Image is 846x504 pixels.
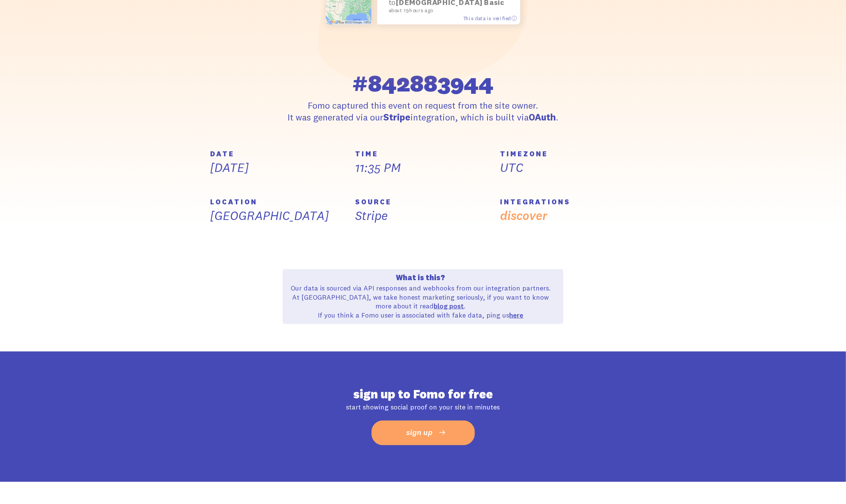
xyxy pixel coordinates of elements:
[463,15,517,22] span: This data is verified ⓘ
[500,151,636,157] h5: TIMEZONE
[355,160,491,176] p: 11:35 PM
[500,208,547,223] a: discover
[529,111,556,123] strong: OAuth
[355,208,491,224] p: Stripe
[355,199,491,205] h5: SOURCE
[352,71,494,95] span: #842883944
[210,403,636,411] p: start showing social proof on your site in minutes
[510,311,524,319] a: here
[383,111,410,123] strong: Stripe
[500,199,636,205] h5: INTEGRATIONS
[407,425,433,439] span: sign up
[287,274,554,281] h4: What is this?
[283,100,563,123] p: Fomo captured this event on request from the site owner. It was generated via our integration, wh...
[434,302,464,310] a: blog post
[210,388,636,400] h2: sign up to Fomo for free
[210,160,346,176] p: [DATE]
[355,151,491,157] h5: TIME
[500,160,636,176] p: UTC
[210,151,346,157] h5: DATE
[210,208,346,224] p: [GEOGRAPHIC_DATA]
[287,284,554,319] p: Our data is sourced via API responses and webhooks from our integration partners. At [GEOGRAPHIC_...
[372,421,475,445] a: sign up
[389,8,505,14] small: about 19 hours ago
[210,199,346,205] h5: LOCATION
